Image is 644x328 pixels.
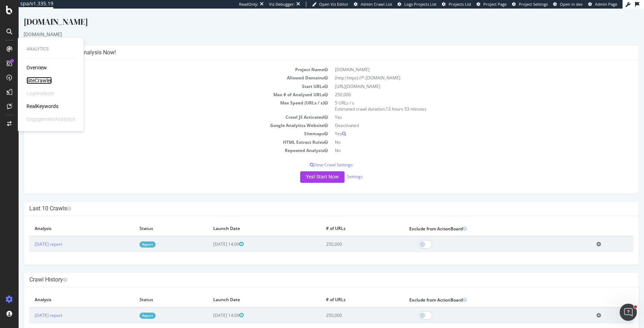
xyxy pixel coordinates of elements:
[11,57,313,65] td: Project Name
[11,268,615,275] h4: Crawl History
[189,213,302,227] th: Launch Date
[11,40,615,48] h4: Configure your New Analysis Now!
[313,121,615,129] td: Yes
[11,284,116,299] th: Analysis
[313,65,615,73] td: (http|https)://*.[DOMAIN_NAME]
[11,113,313,121] td: Google Analytics Website
[302,284,385,299] th: # of URLs
[11,82,313,90] td: Max # of Analysed URLs
[5,7,620,22] div: [DOMAIN_NAME]
[313,129,615,138] td: No
[11,196,615,204] h4: Last 10 Crawls
[477,1,507,7] a: Project Page
[313,74,615,82] td: [URL][DOMAIN_NAME]
[397,1,436,7] a: Logs Projects List
[11,138,313,146] td: Repeated Analysis
[302,299,385,315] td: 250,000
[189,284,302,299] th: Launch Date
[26,46,75,52] div: Analytics
[11,153,615,159] p: View Crawl Settings
[26,64,47,71] a: Overview
[11,90,313,104] td: Max Speed (URLs / s)
[313,90,615,104] td: 5 URLs / s Estimated crawl duration:
[121,304,137,310] a: Report
[11,121,313,129] td: Sitemaps
[269,1,295,7] div: Viz Debugger:
[313,82,615,90] td: 250,000
[595,1,617,7] span: Admin Page
[519,1,548,7] span: Project Settings
[11,129,313,138] td: HTML Extract Rules
[512,1,548,7] a: Project Settings
[313,104,615,113] td: Yes
[26,116,75,123] div: EngagementAnalytics
[195,232,225,239] span: [DATE] 14:09
[313,57,615,65] td: [DOMAIN_NAME]
[195,304,225,310] span: [DATE] 14:09
[282,163,326,174] button: Yes! Start Now
[313,113,615,121] td: Deactivated
[239,1,258,7] div: ReadOnly:
[328,165,344,171] a: Settings
[116,213,189,227] th: Status
[404,1,436,7] span: Logs Projects List
[354,1,392,7] a: Admin Crawl List
[483,1,507,7] span: Project Page
[560,1,583,7] span: Open in dev
[26,103,58,110] a: RealKeywords
[26,90,54,97] div: LogAnalyzer
[5,22,620,29] div: [DOMAIN_NAME]
[11,104,313,113] td: Crawl JS Activated
[121,233,137,239] a: Report
[16,304,44,310] a: [DATE] report
[385,213,572,227] th: Exclude from ActionBoard
[116,284,189,299] th: Status
[16,232,44,239] a: [DATE] report
[442,1,471,7] a: Projects List
[302,227,385,244] td: 250,000
[312,1,348,7] a: Open Viz Editor
[553,1,583,7] a: Open in dev
[26,77,52,84] a: SiteCrawler
[302,213,385,227] th: # of URLs
[11,65,313,73] td: Allowed Domains
[620,304,637,321] iframe: Intercom live chat
[361,1,392,7] span: Admin Crawl List
[11,74,313,82] td: Start URLs
[385,284,572,299] th: Exclude from ActionBoard
[313,138,615,146] td: No
[319,1,348,7] span: Open Viz Editor
[367,97,408,103] span: 13 hours 53 minutes
[449,1,471,7] span: Projects List
[11,213,116,227] th: Analysis
[588,1,617,7] a: Admin Page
